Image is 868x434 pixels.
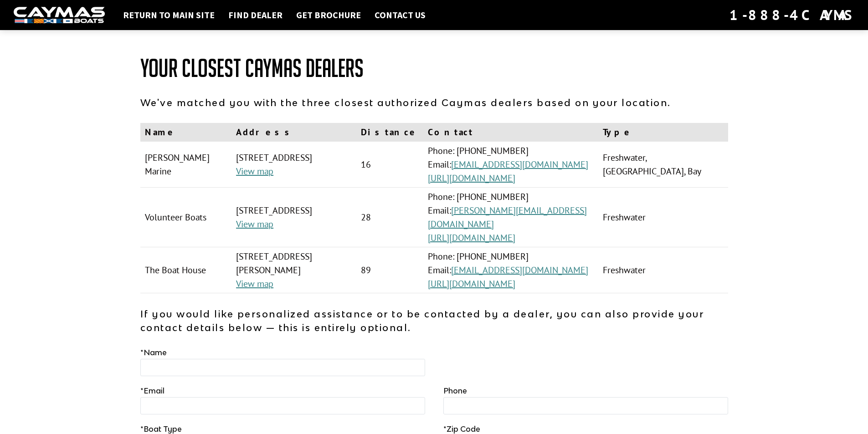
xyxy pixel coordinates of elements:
[428,232,515,244] a: [URL][DOMAIN_NAME]
[140,142,232,188] td: [PERSON_NAME] Marine
[428,204,587,230] a: [PERSON_NAME][EMAIL_ADDRESS][DOMAIN_NAME]
[443,385,467,396] label: Phone
[423,247,598,293] td: Phone: [PHONE_NUMBER] Email:
[729,5,854,25] div: 1-888-4CAYMAS
[451,264,588,276] a: [EMAIL_ADDRESS][DOMAIN_NAME]
[140,347,167,358] label: Name
[231,142,356,188] td: [STREET_ADDRESS]
[598,142,728,188] td: Freshwater, [GEOGRAPHIC_DATA], Bay
[140,96,728,109] p: We've matched you with the three closest authorized Caymas dealers based on your location.
[356,123,423,142] th: Distance
[598,123,728,142] th: Type
[356,142,423,188] td: 16
[423,188,598,247] td: Phone: [PHONE_NUMBER] Email:
[356,247,423,293] td: 89
[140,307,728,334] p: If you would like personalized assistance or to be contacted by a dealer, you can also provide yo...
[224,9,287,21] a: Find Dealer
[370,9,430,21] a: Contact Us
[356,188,423,247] td: 28
[598,247,728,293] td: Freshwater
[598,188,728,247] td: Freshwater
[236,165,273,177] a: View map
[14,7,105,24] img: white-logo-c9c8dbefe5ff5ceceb0f0178aa75bf4bb51f6bca0971e226c86eb53dfe498488.png
[236,218,273,230] a: View map
[451,158,588,170] a: [EMAIL_ADDRESS][DOMAIN_NAME]
[140,247,232,293] td: The Boat House
[118,9,219,21] a: Return to main site
[236,278,273,290] a: View map
[231,123,356,142] th: Address
[140,385,164,396] label: Email
[423,123,598,142] th: Contact
[140,188,232,247] td: Volunteer Boats
[292,9,365,21] a: Get Brochure
[428,172,515,184] a: [URL][DOMAIN_NAME]
[231,188,356,247] td: [STREET_ADDRESS]
[423,142,598,188] td: Phone: [PHONE_NUMBER] Email:
[140,123,232,142] th: Name
[231,247,356,293] td: [STREET_ADDRESS][PERSON_NAME]
[428,278,515,290] a: [URL][DOMAIN_NAME]
[140,55,728,82] h1: Your Closest Caymas Dealers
